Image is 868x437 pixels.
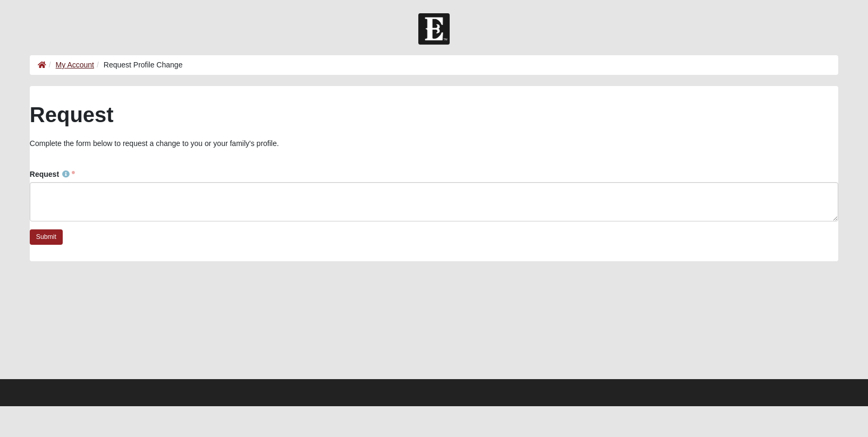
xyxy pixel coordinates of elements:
[94,59,182,71] li: Request Profile Change
[418,13,450,45] img: Church of Eleven22 Logo
[30,138,838,149] p: Complete the form below to request a change to you or your family's profile.
[30,229,63,245] a: Submit
[30,169,75,179] label: Request
[56,61,94,69] a: My Account
[30,102,838,127] h2: Request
